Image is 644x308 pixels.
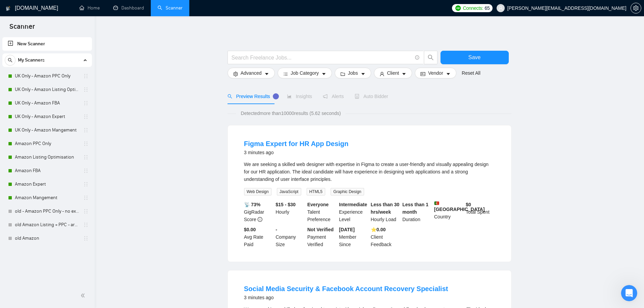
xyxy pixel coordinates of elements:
[306,226,338,248] div: Payment Verified
[323,94,344,99] span: Alerts
[15,69,79,83] a: UK Only - Amazon PPC Only
[630,3,641,14] button: setting
[323,94,328,99] span: notification
[2,37,92,51] li: New Scanner
[369,201,401,223] div: Hourly Load
[434,201,485,212] b: [GEOGRAPHIC_DATA]
[15,177,79,191] a: Amazon Expert
[307,188,325,195] span: HTML5
[348,69,358,77] span: Jobs
[228,94,232,99] span: search
[455,5,461,11] img: upwork-logo.png
[83,168,89,173] span: holder
[434,201,439,206] img: 🇵🇹
[15,123,79,137] a: UK Only - Amazon Mangement
[4,22,40,36] span: Scanner
[83,127,89,133] span: holder
[83,195,89,200] span: holder
[335,68,371,78] button: folderJobscaret-down
[83,114,89,119] span: holder
[15,150,79,164] a: Amazon Listing Optimisation
[321,71,326,76] span: caret-down
[233,71,238,76] span: setting
[243,201,275,223] div: GigRadar Score
[15,218,79,232] a: old Amazon Listing + PPC - archive
[274,226,306,248] div: Company Size
[6,3,10,14] img: logo
[306,201,338,223] div: Talent Preference
[244,293,448,302] div: 3 minutes ago
[276,202,295,207] b: $15 - $30
[331,188,364,195] span: Graphic Design
[369,226,401,248] div: Client Feedback
[243,226,275,248] div: Avg Rate Paid
[340,71,345,76] span: folder
[485,4,490,12] span: 65
[15,110,79,123] a: UK Only - Amazon Expert
[244,202,261,207] b: 📡 73%
[8,37,87,51] a: New Scanner
[113,5,144,11] a: dashboardDashboard
[244,140,349,147] a: Figma Expert for HR App Design
[380,71,384,76] span: user
[464,201,496,223] div: Total Spent
[424,54,437,61] span: search
[244,148,349,157] div: 3 minutes ago
[387,69,399,77] span: Client
[466,202,471,207] b: $ 0
[5,58,15,63] span: search
[446,71,451,76] span: caret-down
[2,53,92,245] li: My Scanners
[355,94,359,99] span: robot
[278,68,332,78] button: barsJob Categorycaret-down
[462,69,480,77] a: Reset All
[83,100,89,106] span: holder
[283,71,288,76] span: bars
[433,201,464,223] div: Country
[338,201,369,223] div: Experience Level
[291,69,319,77] span: Job Category
[264,71,269,76] span: caret-down
[244,227,256,232] b: $0.00
[15,164,79,177] a: Amazon FBA
[232,53,412,62] input: Search Freelance Jobs...
[630,5,641,11] a: setting
[15,205,79,218] a: old - Amazon PPC Only - no exclusions
[258,217,262,222] span: info-circle
[307,227,334,232] b: Not Verified
[274,201,306,223] div: Hourly
[307,202,329,207] b: Everyone
[241,69,262,77] span: Advanced
[244,161,495,183] div: We are seeking a skilled web designer with expertise in Figma to create a user-friendly and visua...
[80,292,87,299] span: double-left
[440,51,509,64] button: Save
[277,188,301,195] span: JavaScript
[79,5,100,11] a: homeHome
[236,110,345,117] span: Detected more than 10000 results (5.62 seconds)
[18,53,45,67] span: My Scanners
[228,94,276,99] span: Preview Results
[83,222,89,228] span: holder
[371,227,386,232] b: ⭐️ 0.00
[15,83,79,96] a: UK Only - Amazon Listing Optimisation
[402,202,428,215] b: Less than 1 month
[468,53,480,62] span: Save
[428,69,443,77] span: Vendor
[83,236,89,241] span: holder
[421,71,425,76] span: idcard
[83,209,89,214] span: holder
[621,285,637,301] iframe: Intercom live chat
[228,68,275,78] button: settingAdvancedcaret-down
[287,94,312,99] span: Insights
[374,68,412,78] button: userClientcaret-down
[15,191,79,205] a: Amazon Mangement
[15,96,79,110] a: UK Only - Amazon FBA
[371,202,400,215] b: Less than 30 hrs/week
[244,188,271,195] span: Web Design
[463,4,483,12] span: Connects:
[83,141,89,146] span: holder
[5,55,16,66] button: search
[244,285,448,292] a: Social Media Security & Facebook Account Recovery Specialist
[339,227,355,232] b: [DATE]
[83,87,89,92] span: holder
